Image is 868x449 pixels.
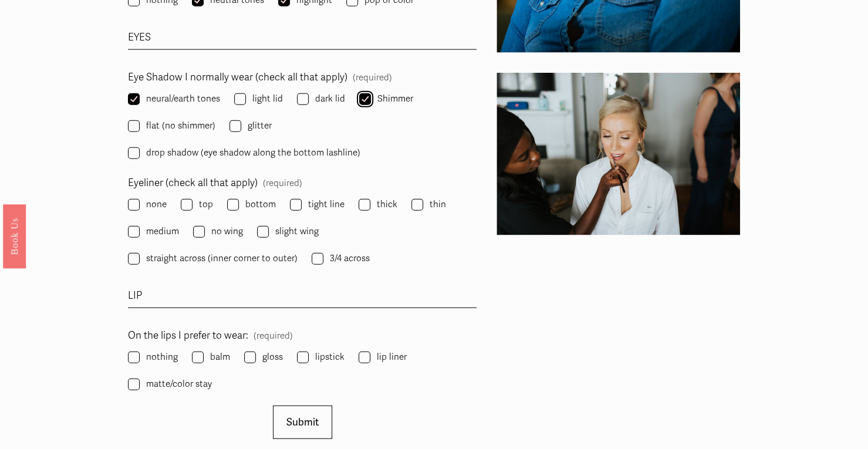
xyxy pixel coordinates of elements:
[128,352,140,363] input: nothing
[128,69,347,87] span: Eye Shadow I normally wear (check all that apply)
[146,224,179,239] span: medium
[290,199,302,211] input: tight line
[377,91,413,107] span: Shimmer
[146,376,212,392] span: matte/color stay
[330,251,370,266] span: 3/4 across
[312,253,323,265] input: 3/4 across
[128,379,140,390] input: matte/color stay
[146,118,215,134] span: flat (no shimmer)
[257,226,269,238] input: slight wing
[234,93,246,105] input: light lid
[128,226,140,238] input: medium
[199,197,213,212] span: top
[353,70,392,86] span: (required)
[146,349,178,365] span: nothing
[193,226,205,238] input: no wing
[430,197,446,212] span: thin
[263,175,302,191] span: (required)
[275,224,319,239] span: slight wing
[128,120,140,132] input: flat (no shimmer)
[377,349,407,365] span: lip liner
[128,93,140,105] input: neural/earth tones
[315,91,345,107] span: dark lid
[359,199,370,211] input: thick
[211,224,243,239] span: no wing
[128,29,477,49] div: EYES
[248,118,272,134] span: glitter
[128,327,248,345] span: On the lips I prefer to wear:
[192,352,204,363] input: balm
[128,174,258,193] span: Eyeliner (check all that apply)
[245,197,276,212] span: bottom
[359,93,371,105] input: Shimmer
[254,328,293,344] span: (required)
[315,349,345,365] span: lipstick
[377,197,397,212] span: thick
[146,91,220,107] span: neural/earth tones
[128,147,140,159] input: drop shadow (eye shadow along the bottom lashline)
[128,199,140,211] input: none
[181,199,192,211] input: top
[411,199,423,211] input: thin
[297,93,309,105] input: dark lid
[308,197,345,212] span: tight line
[146,145,360,161] span: drop shadow (eye shadow along the bottom lashline)
[210,349,230,365] span: balm
[262,349,283,365] span: gloss
[359,352,370,363] input: lip liner
[146,197,167,212] span: none
[244,352,256,363] input: gloss
[146,251,298,266] span: straight across (inner corner to outer)
[286,416,319,428] span: Submit
[227,199,239,211] input: bottom
[273,406,332,439] button: SubmitSubmit
[3,204,26,268] a: Book Us
[128,287,477,308] div: LIP
[128,253,140,265] input: straight across (inner corner to outer)
[297,352,309,363] input: lipstick
[252,91,283,107] span: light lid
[229,120,241,132] input: glitter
